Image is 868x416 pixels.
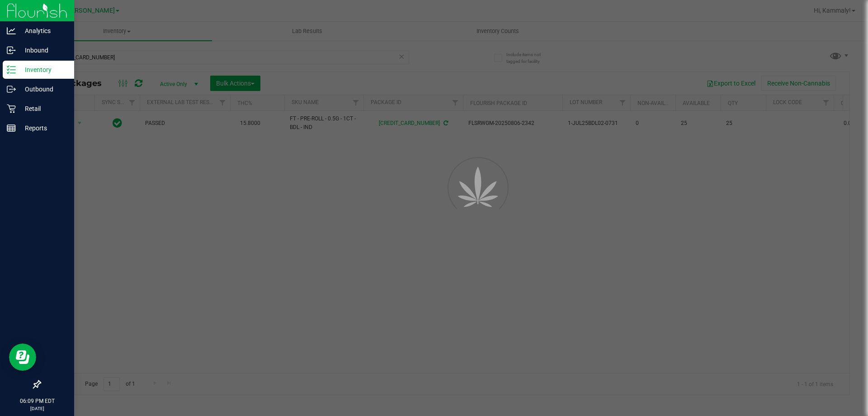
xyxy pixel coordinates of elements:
inline-svg: Reports [7,124,16,133]
p: Inbound [16,45,70,56]
p: Inventory [16,64,70,75]
p: [DATE] [4,405,70,412]
inline-svg: Outbound [7,85,16,94]
inline-svg: Inbound [7,46,16,55]
iframe: Resource center [9,344,36,371]
inline-svg: Retail [7,104,16,113]
inline-svg: Inventory [7,65,16,74]
p: Reports [16,123,70,134]
p: 06:09 PM EDT [4,397,70,405]
p: Retail [16,103,70,114]
inline-svg: Analytics [7,26,16,35]
p: Outbound [16,84,70,95]
p: Analytics [16,25,70,36]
